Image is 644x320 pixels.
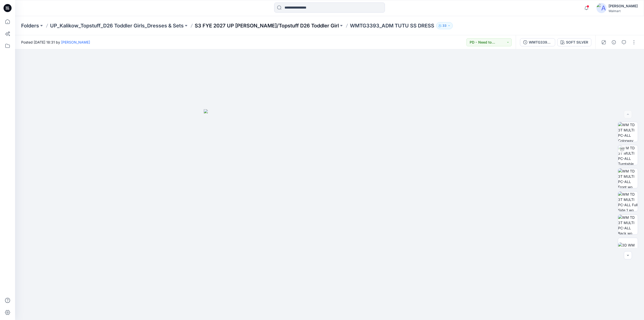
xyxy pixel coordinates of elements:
[618,192,638,211] img: WM TD 3T MULTI PC-ALL Full Side 1 wo Avatar
[529,40,552,45] div: WMTG3393_ADM TUTU SS DRESS
[618,168,638,188] img: WM TD 3T MULTI PC-ALL Front wo Avatar
[566,40,588,45] div: SOFT SILVER
[610,38,618,46] button: Details
[618,145,638,165] img: WM TD 3T MULTI PC-ALL Turntable with Avatar
[436,22,453,29] button: 33
[21,40,90,45] span: Posted [DATE] 18:31 by
[442,23,447,28] p: 33
[618,242,638,253] img: 3D WM SZ SPEC
[21,22,39,29] a: Folders
[618,215,638,234] img: WM TD 3T MULTI PC-ALL Back wo Avatar
[520,38,555,46] button: WMTG3393_ADM TUTU SS DRESS
[557,38,591,46] button: SOFT SILVER
[61,40,90,44] a: [PERSON_NAME]
[609,3,638,9] div: [PERSON_NAME]
[50,22,184,29] a: UP_Kalikow_Topstuff_D26 Toddler Girls_Dresses & Sets
[609,9,638,13] div: Walmart
[195,22,339,29] a: S3 FYE 2027 UP [PERSON_NAME]/Topstuff D26 Toddler Girl
[596,3,607,13] img: avatar
[350,22,434,29] p: WMTG3393_ADM TUTU SS DRESS
[618,122,638,142] img: WM TD 3T MULTI PC-ALL Colorway wo Avatar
